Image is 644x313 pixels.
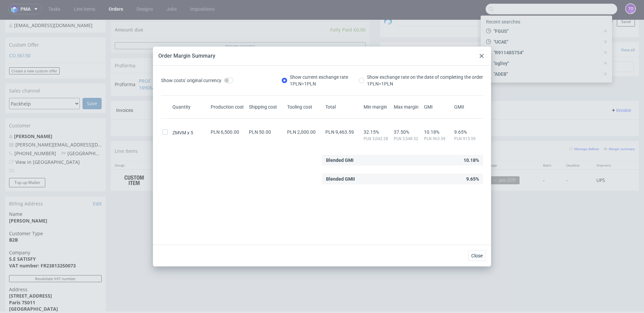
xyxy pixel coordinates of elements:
[382,141,408,150] th: Quant.
[9,210,102,217] span: Customer Type
[116,88,133,93] span: Invoices
[286,104,324,110] div: Tooling cost
[611,88,631,93] span: Invoice
[248,104,286,110] div: Shipping cost
[392,104,423,110] div: Max margin
[424,136,451,141] span: PLN 963.59
[408,141,444,150] th: Unit price
[485,141,539,150] th: Stage
[367,80,483,87] div: 1 PLN = 1 PLN
[325,129,354,135] span: PLN 9,463.59
[362,104,392,110] div: Min margin
[111,141,173,150] th: Design
[93,181,102,187] a: Edit
[592,150,624,171] td: UPS
[471,253,483,258] span: Close
[83,78,102,89] input: Save
[61,130,114,137] span: [GEOGRAPHIC_DATA]
[209,104,248,110] div: Production cost
[447,157,481,164] p: €2,225.00
[364,136,391,141] span: PLN 3,042.28
[385,42,634,52] input: Type to create new task
[111,100,639,111] div: No invoices yet
[608,86,634,95] button: Invoice
[117,152,151,169] img: ico-item-custom-a8f9c3db6a5631ce2f509e228e8b95abde266dc4376634de7b166047de09ff05.png
[9,273,52,279] strong: [STREET_ADDRESS]
[324,104,362,110] div: Total
[367,74,483,87] div: Show exchange rate on the date of completing the order
[5,99,106,113] div: Customer
[9,243,76,249] strong: VAT number: FR23813250073
[111,39,370,53] div: Proforma
[382,150,408,171] td: 5
[9,279,35,286] strong: Paris 75011
[9,230,102,236] span: Company
[9,191,102,198] span: Name
[394,129,421,135] span: 37.50%
[111,121,639,141] div: Line Items
[9,2,97,9] div: [EMAIL_ADDRESS][DOMAIN_NAME]
[326,174,355,184] span: Blended GMII
[204,150,382,171] td: Fefco 427 + inlay (boîte d’expédition + inlay) • Custom
[408,150,444,171] td: €445.00
[453,104,483,110] div: GMII
[161,74,233,87] label: Show costs' original currency
[172,129,191,136] span: ZMVM
[14,113,52,120] a: [PERSON_NAME]
[173,141,204,150] th: LIID
[249,129,271,135] span: PLN 50.00
[139,58,177,71] a: PROF 16906/2025
[9,33,31,39] a: CO.56130
[5,18,106,33] div: Custom Offer
[9,236,36,242] strong: S.E SATISFY
[424,129,451,135] span: 10.18%
[5,64,106,78] div: Sales channel
[177,58,213,65] button: Update Proforma
[211,129,239,135] span: PLN 6,500.00
[9,255,102,262] button: Revalidate VAT number
[287,129,316,135] span: PLN 2,000.00
[454,129,482,135] span: 9.65%
[423,104,453,110] div: GMI
[9,130,56,137] span: [PHONE_NUMBER]
[454,136,482,141] span: PLN 913.59
[9,158,45,168] button: Top up Wallet
[443,141,485,150] th: Net Total
[562,141,592,150] th: Deadline
[171,104,209,110] div: Quantity
[177,157,191,164] a: ZMVM
[5,177,106,191] div: Billing Address
[592,141,624,150] th: Shipment
[15,122,131,128] a: [PERSON_NAME][EMAIL_ADDRESS][DOMAIN_NAME]
[562,150,592,171] td: -
[9,217,18,223] strong: B2B
[204,141,382,150] th: Specs
[621,27,635,33] a: View all
[384,26,396,33] span: Tasks
[468,250,486,261] button: Close
[290,80,348,87] div: 1 PLN = 1 PLN
[290,74,348,87] div: Show current exchange rate
[539,150,562,171] td: -
[569,127,599,131] small: Manage dielines
[115,57,137,72] td: Proforma
[15,139,80,145] a: View in [GEOGRAPHIC_DATA]
[604,127,635,131] small: Margin summary
[539,141,562,150] th: Batch
[9,198,47,204] strong: [PERSON_NAME]
[9,266,102,273] span: Address
[171,129,209,136] div: 5
[394,136,421,141] span: PLN 3,548.52
[9,286,58,292] strong: [GEOGRAPHIC_DATA]
[9,48,60,55] a: Create a new custom offer
[158,52,215,60] div: Order Margin Summary
[364,129,391,135] span: 32.15%
[326,155,354,166] span: Blended GMI
[322,155,483,166] div: 10.18%
[489,156,520,165] div: → pre-DTP
[322,174,483,184] div: 9.65%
